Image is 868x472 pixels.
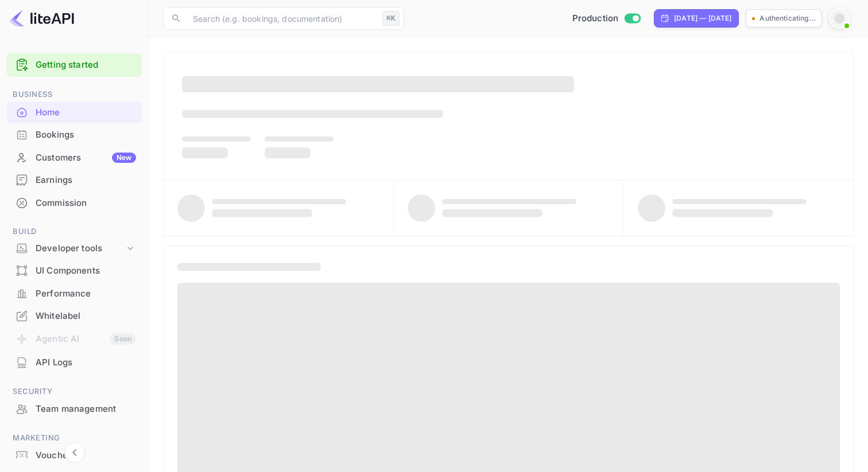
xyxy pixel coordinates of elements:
[7,88,142,101] span: Business
[36,174,136,187] div: Earnings
[654,9,739,28] div: Click to change the date range period
[7,385,142,398] span: Security
[568,12,645,25] div: Switch to Sandbox mode
[36,197,136,210] div: Commission
[7,352,142,374] div: API Logs
[7,192,142,213] a: Commission
[7,444,142,466] a: Vouchers
[7,260,142,281] a: UI Components
[7,305,142,326] a: Whitelabel
[7,260,142,282] div: UI Components
[7,398,142,419] a: Team management
[7,124,142,146] div: Bookings
[7,283,142,304] a: Performance
[36,287,136,301] div: Performance
[7,169,142,192] div: Earnings
[36,58,136,72] a: Getting started
[7,432,142,444] span: Marketing
[36,128,136,142] div: Bookings
[382,11,400,26] div: ⌘K
[36,151,136,165] div: Customers
[759,13,816,24] p: Authenticating...
[7,147,142,168] a: CustomersNew
[64,442,85,463] button: Collapse navigation
[7,398,142,420] div: Team management
[186,7,378,30] input: Search (e.g. bookings, documentation)
[7,444,142,467] div: Vouchers
[36,242,125,255] div: Developer tools
[36,403,136,416] div: Team management
[7,352,142,373] a: API Logs
[7,102,142,124] div: Home
[572,12,619,25] span: Production
[674,13,731,24] div: [DATE] — [DATE]
[7,169,142,190] a: Earnings
[36,106,136,119] div: Home
[7,283,142,305] div: Performance
[9,9,74,28] img: LiteAPI logo
[7,124,142,145] a: Bookings
[7,53,142,77] div: Getting started
[112,153,136,163] div: New
[7,239,142,259] div: Developer tools
[7,305,142,327] div: Whitelabel
[7,102,142,123] a: Home
[7,192,142,214] div: Commission
[36,310,136,323] div: Whitelabel
[36,264,136,278] div: UI Components
[36,449,136,462] div: Vouchers
[36,356,136,369] div: API Logs
[7,147,142,169] div: CustomersNew
[7,225,142,238] span: Build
